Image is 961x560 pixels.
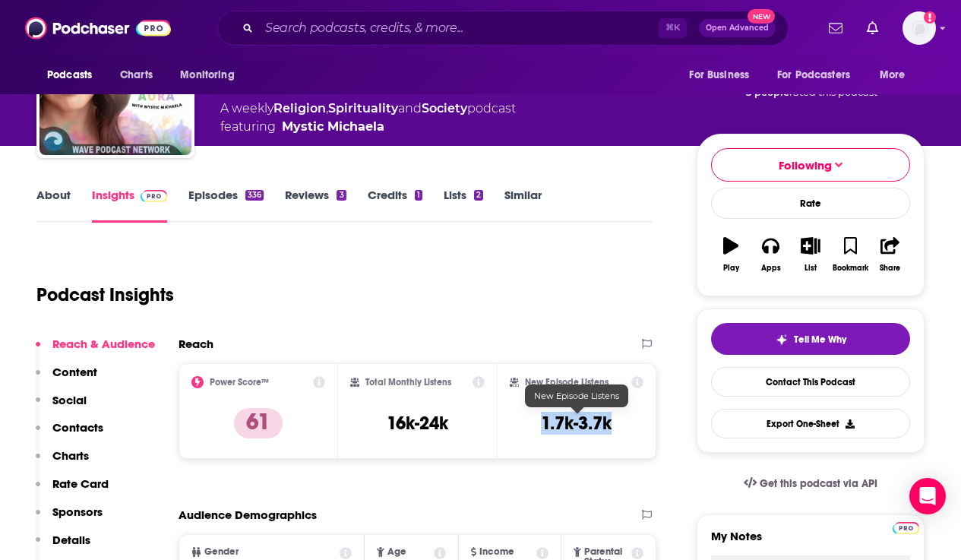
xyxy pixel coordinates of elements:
button: open menu [36,61,112,90]
button: open menu [169,61,254,90]
span: Get this podcast via API [760,477,877,490]
h2: Reach [179,337,213,351]
button: Open AdvancedNew [699,19,776,37]
button: Apps [751,227,790,282]
a: Mystic Michaela [282,118,384,136]
h2: New Episode Listens [525,377,609,388]
button: Reach & Audience [36,337,155,365]
p: Content [52,365,97,379]
button: Charts [36,448,89,476]
a: About [36,188,71,223]
div: Apps [761,264,781,273]
img: Podchaser Pro [141,190,167,202]
h3: 16k-24k [387,412,448,435]
button: open menu [767,61,872,90]
span: Gender [204,547,239,557]
h2: Power Score™ [210,377,269,388]
img: User Profile [903,11,936,45]
button: Export One-Sheet [711,409,910,438]
p: Social [52,393,87,407]
img: Podchaser - Follow, Share and Rate Podcasts [25,14,171,43]
span: For Business [689,65,749,86]
span: For Podcasters [777,65,850,86]
button: Play [711,227,751,282]
div: Search podcasts, credits, & more... [217,11,789,46]
p: Contacts [52,420,103,435]
button: Contacts [36,420,103,448]
svg: Add a profile image [924,11,936,24]
h3: 1.7k-3.7k [541,412,612,435]
span: Following [779,158,832,172]
button: Social [36,393,87,421]
a: Reviews3 [285,188,346,223]
img: tell me why sparkle [776,334,788,346]
div: Open Intercom Messenger [909,478,946,514]
a: Show notifications dropdown [823,15,849,41]
a: Charts [110,61,162,90]
span: featuring [220,118,516,136]
div: 1 [415,190,422,201]
button: Content [36,365,97,393]
div: Rate [711,188,910,219]
p: Details [52,533,90,547]
span: Charts [120,65,153,86]
div: 336 [245,190,264,201]
p: Rate Card [52,476,109,491]
input: Search podcasts, credits, & more... [259,16,659,40]
div: 3 [337,190,346,201]
a: Show notifications dropdown [861,15,884,41]
a: Get this podcast via API [732,465,890,502]
span: Monitoring [180,65,234,86]
a: Society [422,101,467,115]
span: and [398,101,422,115]
a: InsightsPodchaser Pro [92,188,167,223]
button: open menu [869,61,925,90]
span: ⌘ K [659,18,687,38]
h2: Total Monthly Listens [365,377,451,388]
span: Age [387,547,406,557]
p: Charts [52,448,89,463]
button: Share [871,227,910,282]
a: Pro website [893,520,919,534]
a: Lists2 [444,188,483,223]
div: Bookmark [833,264,868,273]
div: A weekly podcast [220,100,516,136]
span: More [880,65,906,86]
button: Following [711,148,910,182]
div: Play [723,264,739,273]
button: Rate Card [36,476,109,505]
div: 2 [474,190,483,201]
a: Similar [504,188,542,223]
label: My Notes [711,529,910,555]
span: New Episode Listens [534,391,619,401]
button: Show profile menu [903,11,936,45]
p: 61 [234,408,283,438]
div: Share [880,264,900,273]
p: Sponsors [52,505,103,519]
button: tell me why sparkleTell Me Why [711,323,910,355]
span: Tell Me Why [794,334,846,346]
img: Podchaser Pro [893,522,919,534]
span: New [748,9,775,24]
h1: Podcast Insights [36,283,174,306]
span: Logged in as RebeccaThomas9000 [903,11,936,45]
p: Reach & Audience [52,337,155,351]
button: Sponsors [36,505,103,533]
a: Religion [273,101,326,115]
span: Open Advanced [706,24,769,32]
div: List [805,264,817,273]
a: Spirituality [328,101,398,115]
button: open menu [678,61,768,90]
button: Bookmark [830,227,870,282]
a: Contact This Podcast [711,367,910,397]
h2: Audience Demographics [179,508,317,522]
span: , [326,101,328,115]
button: List [791,227,830,282]
span: Income [479,547,514,557]
span: Podcasts [47,65,92,86]
a: Credits1 [368,188,422,223]
a: Episodes336 [188,188,264,223]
